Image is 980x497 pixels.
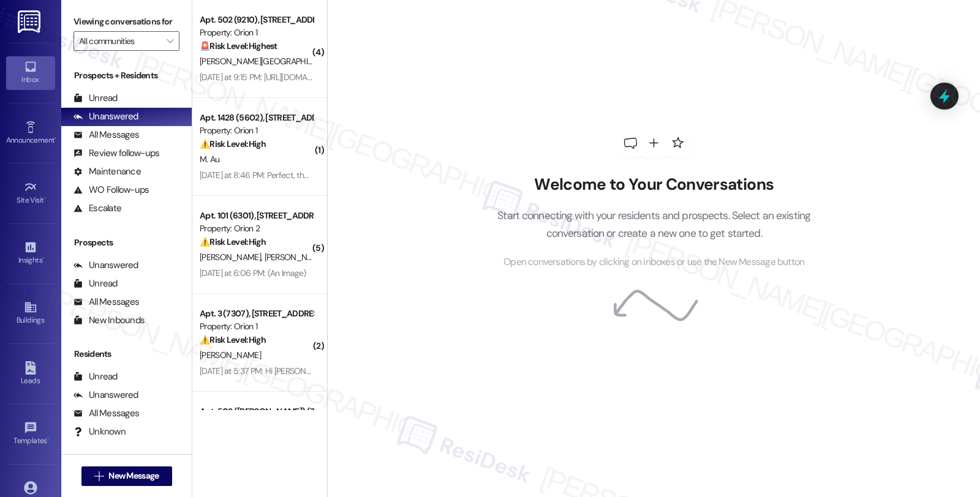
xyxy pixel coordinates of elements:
[73,277,118,290] div: Unread
[200,40,277,51] strong: 🚨 Risk Level: Highest
[200,252,265,263] span: [PERSON_NAME]
[479,207,829,242] p: Start connecting with your residents and prospects. Select an existing conversation or create a n...
[81,466,172,486] button: New Message
[73,12,179,31] label: Viewing conversations for
[73,425,126,438] div: Unknown
[73,296,139,308] div: All Messages
[18,10,43,33] img: ResiDesk Logo
[73,202,121,215] div: Escalate
[6,177,55,210] a: Site Visit •
[47,435,49,443] span: •
[73,259,138,272] div: Unanswered
[42,254,44,263] span: •
[503,255,804,270] span: Open conversations by clicking on inboxes or use the New Message button
[55,134,56,143] span: •
[200,154,220,165] span: M. Au
[200,111,313,124] div: Apt. 1428 (5602), [STREET_ADDRESS]
[6,237,55,270] a: Insights •
[108,469,159,482] span: New Message
[73,407,139,420] div: All Messages
[44,194,46,203] span: •
[200,138,266,149] strong: ⚠️ Risk Level: High
[61,236,192,249] div: Prospects
[200,405,313,418] div: Apt. 502 ([PERSON_NAME]) (7467), [STREET_ADDRESS][PERSON_NAME]
[200,320,313,333] div: Property: Orion 1
[200,124,313,137] div: Property: Orion 1
[94,471,104,481] i: 
[79,31,160,51] input: All communities
[200,72,344,83] div: [DATE] at 9:15 PM: [URL][DOMAIN_NAME]
[167,36,173,46] i: 
[200,267,306,278] div: [DATE] at 6:06 PM: (An Image)
[73,314,145,327] div: New Inbounds
[73,165,141,178] div: Maintenance
[61,348,192,361] div: Residents
[200,222,313,235] div: Property: Orion 2
[73,389,138,402] div: Unanswered
[479,175,829,195] h2: Welcome to Your Conversations
[200,334,266,345] strong: ⚠️ Risk Level: High
[6,56,55,89] a: Inbox
[73,110,138,123] div: Unanswered
[73,92,118,105] div: Unread
[73,129,139,141] div: All Messages
[200,56,339,67] span: [PERSON_NAME][GEOGRAPHIC_DATA]
[6,357,55,390] a: Leads
[200,209,313,222] div: Apt. 101 (6301), [STREET_ADDRESS]
[200,26,313,39] div: Property: Orion 1
[200,236,266,247] strong: ⚠️ Risk Level: High
[6,417,55,450] a: Templates •
[200,349,261,361] span: [PERSON_NAME]
[200,307,313,320] div: Apt. 3 (7307), [STREET_ADDRESS]
[200,170,588,181] div: [DATE] at 8:46 PM: Perfect, thank you so much! just wanted to get this on the radar since it's a ...
[6,297,55,330] a: Buildings
[61,69,192,82] div: Prospects + Residents
[200,13,313,26] div: Apt. 502 (9210), [STREET_ADDRESS]
[265,252,326,263] span: [PERSON_NAME]
[73,370,118,383] div: Unread
[73,184,149,196] div: WO Follow-ups
[73,147,159,160] div: Review follow-ups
